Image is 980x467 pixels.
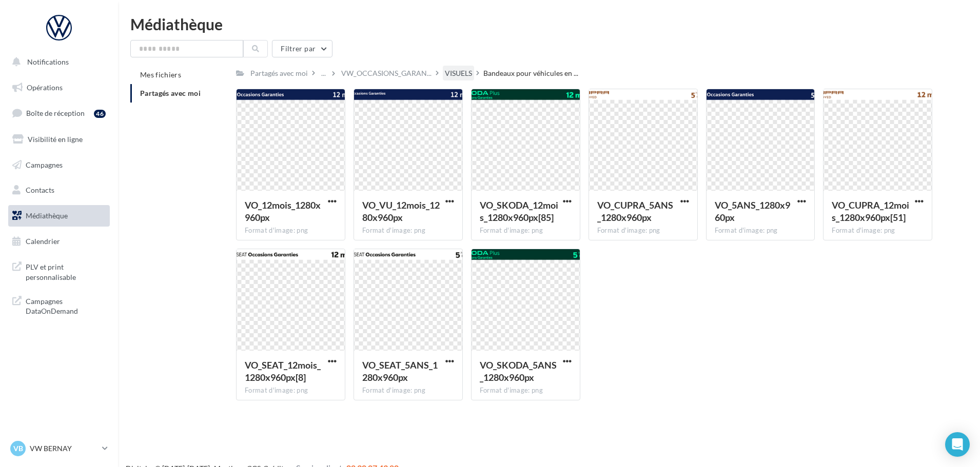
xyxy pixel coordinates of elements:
[341,68,432,78] span: VW_OCCASIONS_GARAN...
[483,68,578,78] span: Bandeaux pour véhicules en ...
[597,226,689,235] div: Format d'image: png
[480,386,572,395] div: Format d'image: png
[28,135,83,144] span: Visibilité en ligne
[140,89,201,97] span: Partagés avec moi
[6,179,112,201] a: Contacts
[30,443,98,454] p: VW BERNAY
[26,260,106,282] span: PLV et print personnalisable
[480,226,572,235] div: Format d'image: png
[445,68,472,78] div: VISUELS
[26,160,63,169] span: Campagnes
[245,386,337,395] div: Format d'image: png
[27,83,63,92] span: Opérations
[362,359,438,383] span: VO_SEAT_5ANS_1280x960px
[480,199,558,223] span: VO_SKODA_12mois_1280x960px[85]
[130,16,968,32] div: Médiathèque
[94,110,106,118] div: 46
[27,57,69,66] span: Notifications
[6,290,112,320] a: Campagnes DataOnDemand
[13,443,23,454] span: VB
[480,359,557,383] span: VO_SKODA_5ANS_1280x960px
[6,129,112,150] a: Visibilité en ligne
[715,226,807,235] div: Format d'image: png
[26,109,85,117] span: Boîte de réception
[6,154,112,176] a: Campagnes
[715,199,790,223] span: VO_5ANS_1280x960px
[362,386,454,395] div: Format d'image: png
[319,66,328,80] div: ...
[597,199,673,223] span: VO_CUPRA_5ANS_1280x960px
[6,256,112,286] a: PLV et print personnalisable
[832,199,909,223] span: VO_CUPRA_12mois_1280x960px[51]
[140,70,181,79] span: Mes fichiers
[6,102,112,124] a: Boîte de réception46
[26,186,54,194] span: Contacts
[245,359,321,383] span: VO_SEAT_12mois_1280x960px[8]
[362,199,440,223] span: VO_VU_12mois_1280x960px
[6,231,112,252] a: Calendrier
[272,40,332,57] button: Filtrer par
[6,77,112,98] a: Opérations
[6,205,112,227] a: Médiathèque
[362,226,454,235] div: Format d'image: png
[6,51,108,73] button: Notifications
[250,68,308,78] div: Partagés avec moi
[245,226,337,235] div: Format d'image: png
[26,294,106,316] span: Campagnes DataOnDemand
[832,226,924,235] div: Format d'image: png
[8,439,110,458] a: VB VW BERNAY
[245,199,321,223] span: VO_12mois_1280x960px
[26,211,68,220] span: Médiathèque
[945,432,970,457] div: Open Intercom Messenger
[26,237,60,246] span: Calendrier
